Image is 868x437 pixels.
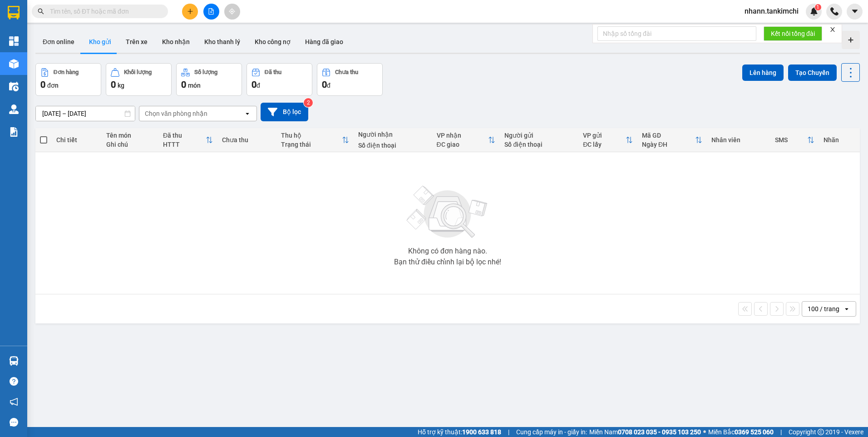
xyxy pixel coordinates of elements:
[9,36,19,46] img: dashboard-icon
[298,31,350,53] button: Hàng đã giao
[281,141,342,148] div: Trạng thái
[770,128,819,152] th: Toggle SortBy
[35,31,82,53] button: Đơn online
[181,79,186,90] span: 0
[111,79,116,90] span: 0
[163,132,206,139] div: Đã thu
[106,63,172,96] button: Khối lượng0kg
[247,63,312,96] button: Đã thu0đ
[462,428,501,436] strong: 1900 633 818
[176,63,242,96] button: Số lượng0món
[642,132,695,139] div: Mã GD
[9,104,19,114] img: warehouse-icon
[54,69,79,75] div: Đơn hàng
[508,427,509,437] span: |
[222,136,272,144] div: Chưa thu
[358,142,428,149] div: Số điện thoại
[829,26,836,33] span: close
[735,428,774,436] strong: 0369 525 060
[327,82,330,89] span: đ
[516,427,587,437] span: Cung cấp máy in - giấy in:
[224,4,240,20] button: aim
[304,98,313,107] sup: 2
[40,79,45,90] span: 0
[47,82,59,89] span: đơn
[432,128,500,152] th: Toggle SortBy
[9,356,19,366] img: warehouse-icon
[36,106,135,121] input: Select a date range.
[50,6,157,16] input: Tìm tên, số ĐT hoặc mã đơn
[10,397,18,406] span: notification
[597,26,756,41] input: Nhập số tổng đài
[229,8,235,15] span: aim
[589,427,701,437] span: Miền Nam
[8,6,20,20] img: logo-vxr
[106,132,154,139] div: Tên món
[771,29,815,39] span: Kết nối tổng đài
[583,132,626,139] div: VP gửi
[197,31,247,53] button: Kho thanh lý
[158,128,217,152] th: Toggle SortBy
[504,132,574,139] div: Người gửi
[775,136,807,144] div: SMS
[847,4,863,20] button: caret-down
[637,128,707,152] th: Toggle SortBy
[418,427,501,437] span: Hỗ trợ kỹ thuật:
[618,428,701,436] strong: 0708 023 035 - 0935 103 250
[9,59,19,69] img: warehouse-icon
[578,128,637,152] th: Toggle SortBy
[851,7,859,15] span: caret-down
[737,5,806,17] span: nhann.tankimchi
[9,127,19,137] img: solution-icon
[824,136,855,144] div: Nhãn
[808,304,839,313] div: 100 / trang
[208,8,214,15] span: file-add
[437,132,488,139] div: VP nhận
[247,31,298,53] button: Kho công nợ
[335,69,358,75] div: Chưa thu
[843,305,850,313] svg: open
[504,141,574,148] div: Số điện thoại
[124,69,152,75] div: Khối lượng
[818,429,824,435] span: copyright
[118,31,155,53] button: Trên xe
[810,7,818,15] img: icon-new-feature
[816,4,819,10] span: 1
[322,79,327,90] span: 0
[56,136,97,144] div: Chi tiết
[780,427,782,437] span: |
[358,131,428,138] div: Người nhận
[281,132,342,139] div: Thu hộ
[708,427,774,437] span: Miền Bắc
[38,8,44,15] span: search
[163,141,206,148] div: HTTT
[815,4,821,10] sup: 1
[402,180,493,244] img: svg+xml;base64,PHN2ZyBjbGFzcz0ibGlzdC1wbHVnX19zdmciIHhtbG5zPSJodHRwOi8vd3d3LnczLm9yZy8yMDAwL3N2Zy...
[276,128,354,152] th: Toggle SortBy
[265,69,281,75] div: Đã thu
[82,31,118,53] button: Kho gửi
[182,4,198,20] button: plus
[252,79,256,90] span: 0
[10,377,18,386] span: question-circle
[703,430,706,434] span: ⚪️
[188,82,201,89] span: món
[106,141,154,148] div: Ghi chú
[583,141,626,148] div: ĐC lấy
[437,141,488,148] div: ĐC giao
[711,136,766,144] div: Nhân viên
[261,103,308,121] button: Bộ lọc
[203,4,219,20] button: file-add
[317,63,383,96] button: Chưa thu0đ
[155,31,197,53] button: Kho nhận
[244,110,251,117] svg: open
[788,65,837,81] button: Tạo Chuyến
[35,63,101,96] button: Đơn hàng0đơn
[394,258,501,266] div: Bạn thử điều chỉnh lại bộ lọc nhé!
[408,248,487,255] div: Không có đơn hàng nào.
[256,82,260,89] span: đ
[187,8,193,15] span: plus
[642,141,695,148] div: Ngày ĐH
[842,31,860,49] div: Tạo kho hàng mới
[194,69,217,75] div: Số lượng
